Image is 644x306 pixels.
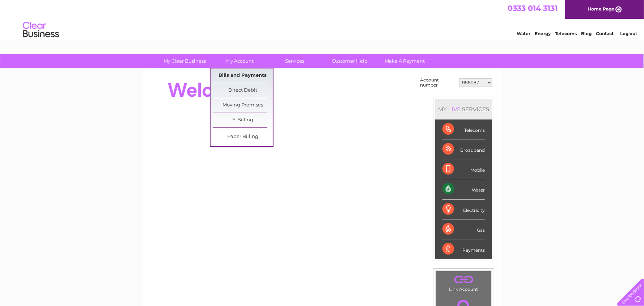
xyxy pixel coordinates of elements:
div: Telecoms [442,120,485,139]
div: Mobile [442,159,485,179]
a: Bills and Payments [213,68,273,83]
div: Water [442,179,485,199]
a: Moving Premises [213,98,273,113]
div: Clear Business is a trading name of Verastar Limited (registered in [GEOGRAPHIC_DATA] No. 3667643... [152,4,493,35]
div: Payments [442,239,485,259]
a: 0333 014 3131 [508,4,558,13]
td: Link Account [436,271,492,294]
a: Telecoms [555,31,577,36]
div: Gas [442,219,485,239]
div: MY SERVICES [435,99,492,120]
a: Direct Debit [213,83,273,98]
a: . [438,273,490,286]
a: Services [265,54,325,68]
a: Make A Payment [375,54,435,68]
a: Energy [535,31,551,36]
div: LIVE [447,106,462,113]
div: Broadband [442,139,485,159]
td: Account number [418,76,458,89]
img: logo.png [22,19,59,41]
a: Blog [581,31,592,36]
a: My Account [210,54,270,68]
a: Water [517,31,530,36]
a: E-Billing [213,113,273,127]
a: Log out [620,31,637,36]
a: My Clear Business [155,54,215,68]
a: Paper Billing [213,130,273,144]
a: Contact [596,31,614,36]
a: Customer Help [320,54,380,68]
div: Electricity [442,200,485,219]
